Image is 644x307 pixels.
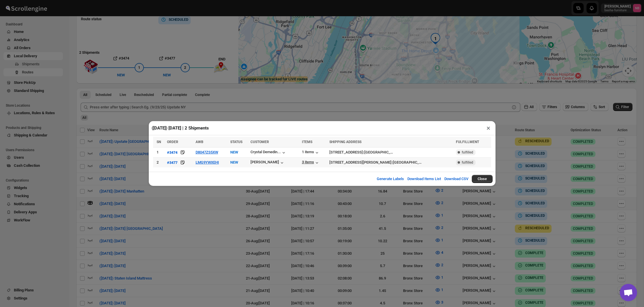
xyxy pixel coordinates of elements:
h2: ([DATE]) [DATE] | 2 Shipments [152,125,209,131]
div: [STREET_ADDRESS] [329,149,363,155]
div: Crystal Demedin... [250,150,281,154]
span: fulfilled [462,160,473,165]
button: D8047ZS5XW [196,150,218,154]
span: SHIPPING ADDRESS [329,140,361,144]
div: #3474 [167,150,177,155]
div: | [329,160,452,165]
td: 2 [153,158,166,168]
span: CUSTOMER [250,140,269,144]
button: 1 items [302,150,320,156]
button: Generate Labels [373,173,407,185]
div: [STREET_ADDRESS][PERSON_NAME] [329,160,391,165]
button: #3477 [167,160,177,165]
button: 3 items [302,160,320,166]
span: fulfilled [462,150,473,155]
button: Close [472,175,493,183]
button: Crystal Demedin... [250,150,287,156]
div: | [329,149,452,155]
button: [PERSON_NAME] [250,160,285,166]
span: ITEMS [302,140,312,144]
td: 1 [153,147,166,158]
a: Open chat [620,284,637,301]
span: NEW [230,150,238,154]
div: [GEOGRAPHIC_DATA] [364,149,395,155]
span: NEW [230,160,238,164]
span: ORDER [167,140,178,144]
span: STATUS [230,140,242,144]
div: [GEOGRAPHIC_DATA] [393,160,424,165]
button: Download CSV [441,173,472,185]
span: AWB [196,140,203,144]
span: FULFILLMENT [456,140,479,144]
button: × [484,124,493,132]
span: SN [157,140,161,144]
button: LMG9YWXEHI [196,160,219,164]
button: Download Items List [404,173,444,185]
button: #3474 [167,149,177,155]
div: #3477 [167,160,177,165]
